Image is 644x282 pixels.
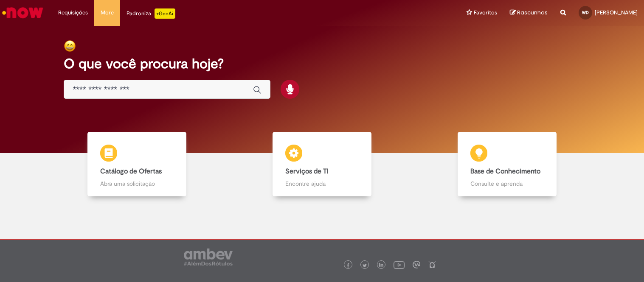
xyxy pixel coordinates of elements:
a: Serviços de TI Encontre ajuda [230,132,415,197]
img: happy-face.png [64,40,76,52]
p: +GenAi [155,8,175,19]
p: Abra uma solicitação [100,179,174,188]
img: logo_footer_workplace.png [413,261,420,268]
img: logo_footer_youtube.png [394,259,405,270]
a: Rascunhos [510,9,548,17]
span: [PERSON_NAME] [595,9,638,16]
img: logo_footer_twitter.png [363,263,367,268]
h2: O que você procura hoje? [64,56,580,71]
a: Catálogo de Ofertas Abra uma solicitação [45,132,230,197]
p: Consulte e aprenda [470,179,544,188]
span: WD [582,10,589,15]
span: Requisições [58,8,88,17]
b: Base de Conhecimento [470,167,540,176]
div: Padroniza [127,8,175,19]
span: More [101,8,114,17]
span: Rascunhos [517,8,548,17]
img: ServiceNow [1,4,45,21]
a: Base de Conhecimento Consulte e aprenda [414,132,599,197]
img: logo_footer_facebook.png [346,263,350,268]
img: logo_footer_ambev_rotulo_gray.png [184,248,233,265]
b: Serviços de TI [285,167,329,176]
img: logo_footer_linkedin.png [379,263,383,268]
b: Catálogo de Ofertas [100,167,162,176]
p: Encontre ajuda [285,179,359,188]
img: logo_footer_naosei.png [428,261,436,268]
span: Favoritos [474,8,497,17]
